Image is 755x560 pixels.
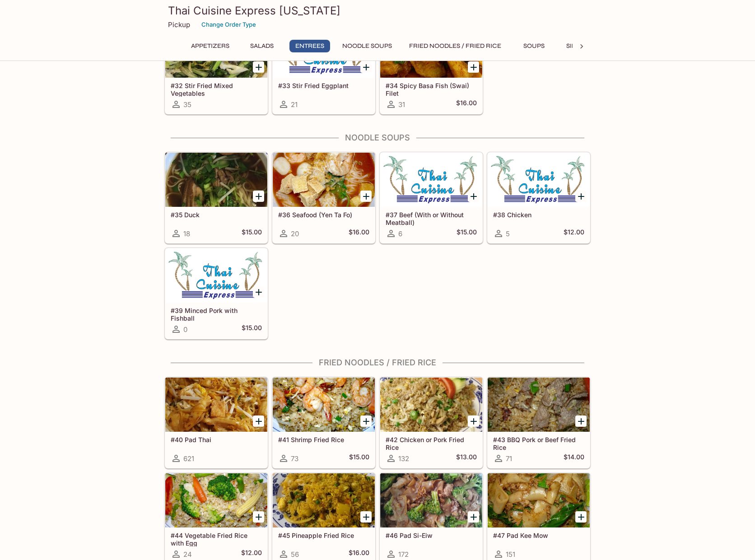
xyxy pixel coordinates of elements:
[253,61,264,73] button: Add #32 Stir Fried Mixed Vegetables
[468,415,479,427] button: Add #42 Chicken or Pork Fried Rice
[171,436,262,443] h5: #40 Pad Thai
[291,100,298,109] span: 21
[575,511,587,523] button: Add #47 Pad Kee Mow
[273,378,375,432] div: #41 Shrimp Fried Rice
[183,325,187,334] span: 0
[278,211,369,219] h5: #36 Seafood (Yen Ta Fo)
[291,454,298,463] span: 73
[278,82,369,89] h5: #33 Stir Fried Eggplant
[272,152,375,243] a: #36 Seafood (Yen Ta Fo)20$16.00
[164,133,591,143] h4: Noodle Soups
[457,228,477,239] h5: $15.00
[171,82,262,97] h5: #32 Stir Fried Mixed Vegetables
[506,229,510,238] span: 5
[272,377,375,468] a: #41 Shrimp Fried Rice73$15.00
[165,23,268,114] a: #32 Stir Fried Mixed Vegetables35
[456,453,477,464] h5: $13.00
[380,153,482,207] div: #37 Beef (With or Without Meatball)
[487,377,590,468] a: #43 BBQ Pork or Beef Fried Rice71$14.00
[165,378,267,432] div: #40 Pad Thai
[487,152,590,243] a: #38 Chicken5$12.00
[386,436,477,451] h5: #42 Chicken or Pork Fried Rice
[506,454,512,463] span: 71
[291,229,299,238] span: 20
[386,82,477,97] h5: #34 Spicy Basa Fish (Swai) Filet
[273,473,375,527] div: #45 Pineapple Fried Rice
[349,549,369,560] h5: $16.00
[183,454,194,463] span: 621
[349,228,369,239] h5: $16.00
[360,511,372,523] button: Add #45 Pineapple Fried Rice
[165,248,267,303] div: #39 Minced Pork with Fishball
[186,40,234,52] button: Appetizers
[386,532,477,539] h5: #46 Pad Si-Eiw
[253,191,264,202] button: Add #35 Duck
[360,191,372,202] button: Add #36 Seafood (Yen Ta Fo)
[168,4,587,18] h3: Thai Cuisine Express [US_STATE]
[165,377,268,468] a: #40 Pad Thai621
[488,473,590,527] div: #47 Pad Kee Mow
[165,153,267,207] div: #35 Duck
[506,550,515,559] span: 151
[404,40,506,52] button: Fried Noodles / Fried Rice
[273,153,375,207] div: #36 Seafood (Yen Ta Fo)
[164,358,591,368] h4: Fried Noodles / Fried Rice
[242,40,282,52] button: Salads
[360,415,372,427] button: Add #41 Shrimp Fried Rice
[168,20,190,29] p: Pickup
[513,40,554,52] button: Soups
[171,307,262,322] h5: #39 Minced Pork with Fishball
[278,532,369,539] h5: #45 Pineapple Fried Rice
[488,153,590,207] div: #38 Chicken
[337,40,397,52] button: Noodle Soups
[241,549,262,560] h5: $12.00
[242,228,262,239] h5: $15.00
[242,324,262,335] h5: $15.00
[493,532,584,539] h5: #47 Pad Kee Mow
[398,100,405,109] span: 31
[253,511,264,523] button: Add #44 Vegetable Fried Rice with Egg
[380,378,482,432] div: #42 Chicken or Pork Fried Rice
[183,229,190,238] span: 18
[165,152,268,243] a: #35 Duck18$15.00
[291,550,299,559] span: 56
[278,436,369,443] h5: #41 Shrimp Fried Rice
[183,550,192,559] span: 24
[561,40,609,52] button: Side Order
[386,211,477,226] h5: #37 Beef (With or Without Meatball)
[398,229,402,238] span: 6
[165,23,267,78] div: #32 Stir Fried Mixed Vegetables
[488,378,590,432] div: #43 BBQ Pork or Beef Fried Rice
[165,473,267,527] div: #44 Vegetable Fried Rice with Egg
[575,415,587,427] button: Add #43 BBQ Pork or Beef Fried Rice
[165,248,268,339] a: #39 Minced Pork with Fishball0$15.00
[171,211,262,219] h5: #35 Duck
[253,286,264,298] button: Add #39 Minced Pork with Fishball
[456,99,477,110] h5: $16.00
[564,228,584,239] h5: $12.00
[197,18,260,32] button: Change Order Type
[564,453,584,464] h5: $14.00
[380,473,482,527] div: #46 Pad Si-Eiw
[575,191,587,202] button: Add #38 Chicken
[349,453,369,464] h5: $15.00
[183,100,191,109] span: 35
[493,436,584,451] h5: #43 BBQ Pork or Beef Fried Rice
[380,23,483,114] a: #34 Spicy Basa Fish (Swai) Filet31$16.00
[468,511,479,523] button: Add #46 Pad Si-Eiw
[398,550,409,559] span: 172
[380,152,483,243] a: #37 Beef (With or Without Meatball)6$15.00
[398,454,409,463] span: 132
[468,191,479,202] button: Add #37 Beef (With or Without Meatball)
[272,23,375,114] a: #33 Stir Fried Eggplant21
[360,61,372,73] button: Add #33 Stir Fried Eggplant
[171,532,262,546] h5: #44 Vegetable Fried Rice with Egg
[380,377,483,468] a: #42 Chicken or Pork Fried Rice132$13.00
[380,23,482,78] div: #34 Spicy Basa Fish (Swai) Filet
[493,211,584,219] h5: #38 Chicken
[253,415,264,427] button: Add #40 Pad Thai
[289,40,330,52] button: Entrees
[468,61,479,73] button: Add #34 Spicy Basa Fish (Swai) Filet
[273,23,375,78] div: #33 Stir Fried Eggplant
